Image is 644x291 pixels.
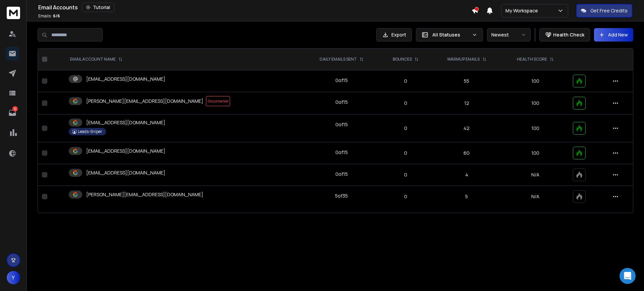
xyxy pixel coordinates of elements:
[6,106,19,120] a: 5
[620,268,636,284] div: Open Intercom Messenger
[384,150,427,156] p: 0
[431,164,502,186] td: 4
[335,171,348,177] div: 0 of 15
[431,92,502,115] td: 12
[502,70,569,92] td: 100
[553,31,584,38] p: Health Check
[506,193,565,200] p: N/A
[594,28,633,42] button: Add New
[487,28,531,42] button: Newest
[7,271,20,284] button: Y
[82,3,114,12] button: Tutorial
[53,13,60,19] span: 6 / 6
[539,28,590,42] button: Health Check
[431,70,502,92] td: 55
[432,31,469,38] p: All Statuses
[320,57,357,62] p: DAILY EMAILS SENT
[335,193,348,199] div: 5 of 35
[70,57,122,62] div: EMAIL ACCOUNT NAME
[506,171,565,178] p: N/A
[393,57,412,62] p: BOUNCES
[38,3,472,12] div: Email Accounts
[384,125,427,132] p: 0
[502,142,569,164] td: 100
[517,57,547,62] p: HEALTH SCORE
[502,92,569,115] td: 100
[86,98,203,104] p: [PERSON_NAME][EMAIL_ADDRESS][DOMAIN_NAME]
[335,99,348,105] div: 0 of 15
[12,106,18,112] p: 5
[335,77,348,84] div: 0 of 15
[38,13,60,19] p: Emails :
[384,171,427,178] p: 0
[431,186,502,208] td: 5
[86,191,203,198] p: [PERSON_NAME][EMAIL_ADDRESS][DOMAIN_NAME]
[335,149,348,156] div: 0 of 15
[335,121,348,128] div: 0 of 15
[206,96,230,106] span: Disconnected
[447,57,480,62] p: WARMUP EMAILS
[376,28,412,42] button: Export
[431,142,502,164] td: 60
[78,129,102,134] p: Leads-Sniper
[86,169,165,176] p: [EMAIL_ADDRESS][DOMAIN_NAME]
[431,115,502,142] td: 42
[502,115,569,142] td: 100
[86,148,165,154] p: [EMAIL_ADDRESS][DOMAIN_NAME]
[384,193,427,200] p: 0
[505,7,541,14] p: My Workspace
[576,4,632,17] button: Get Free Credits
[86,119,165,126] p: [EMAIL_ADDRESS][DOMAIN_NAME]
[86,76,165,82] p: [EMAIL_ADDRESS][DOMAIN_NAME]
[384,100,427,106] p: 0
[384,78,427,84] p: 0
[590,7,628,14] p: Get Free Credits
